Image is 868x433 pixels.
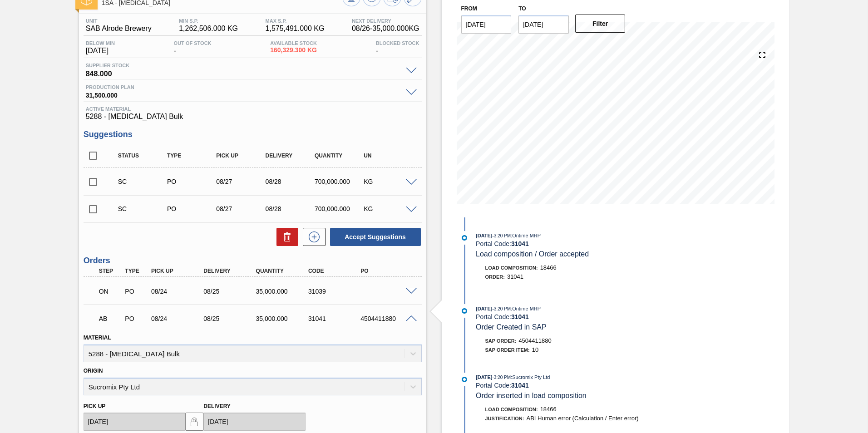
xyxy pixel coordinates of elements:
[84,403,106,409] label: Pick up
[507,273,523,280] span: 31041
[493,306,511,311] span: - 3:20 PM
[84,130,422,139] h3: Suggestions
[86,90,401,99] span: 31,500.000
[263,178,318,185] div: 08/28/2025
[306,268,365,274] div: Code
[254,288,312,295] div: 35,000.000
[485,347,530,353] span: SAP Order Item:
[518,5,526,12] label: to
[312,153,367,159] div: Quantity
[374,40,422,55] div: -
[298,228,325,246] div: New suggestion
[476,392,587,399] span: Order inserted in load composition
[493,233,511,238] span: - 3:20 PM
[214,153,269,159] div: Pick up
[511,382,529,389] strong: 31041
[511,240,529,247] strong: 31041
[476,240,691,247] div: Portal Code:
[330,228,421,246] button: Accept Suggestions
[485,265,538,271] span: Load Composition :
[511,233,541,238] span: : Ontime MRP
[254,268,312,274] div: Quantity
[476,306,492,311] span: [DATE]
[84,368,103,374] label: Origin
[86,63,401,68] span: Supplier Stock
[485,338,517,344] span: SAP Order:
[214,178,269,185] div: 08/27/2025
[97,309,124,329] div: Awaiting Billing
[485,274,505,280] span: Order :
[86,106,419,112] span: Active Material
[123,288,150,295] div: Purchase order
[86,18,152,24] span: Unit
[116,153,171,159] div: Status
[116,178,171,185] div: Suggestion Created
[203,413,306,431] input: mm/dd/yyyy
[476,233,492,238] span: [DATE]
[179,25,238,33] span: 1,262,506.000 KG
[165,153,220,159] div: Type
[476,382,691,389] div: Portal Code:
[86,84,401,90] span: Production plan
[575,15,626,33] button: Filter
[306,315,365,322] div: 31041
[189,416,200,427] img: locked
[526,415,638,422] span: ABI Human error (Calculation / Enter error)
[306,288,365,295] div: 31039
[476,374,492,380] span: [DATE]
[99,288,122,295] p: ON
[86,68,401,77] span: 848.000
[540,264,557,271] span: 18466
[172,40,214,55] div: -
[312,178,367,185] div: 700,000.000
[214,205,269,212] div: 08/27/2025
[165,205,220,212] div: Purchase order
[361,178,416,185] div: KG
[179,18,238,24] span: MIN S.P.
[461,15,512,34] input: mm/dd/yyyy
[149,268,207,274] div: Pick up
[266,25,325,33] span: 1,575,491.000 KG
[201,315,260,322] div: 08/25/2025
[270,40,317,46] span: Available Stock
[462,235,467,241] img: atual
[518,337,551,344] span: 4504411880
[86,40,115,46] span: Below Min
[312,205,367,212] div: 700,000.000
[149,315,207,322] div: 08/24/2025
[97,281,124,301] div: Negotiating Order
[86,113,419,121] span: 5288 - [MEDICAL_DATA] Bulk
[485,407,538,412] span: Load Composition :
[84,413,186,431] input: mm/dd/yyyy
[174,40,212,46] span: Out Of Stock
[511,374,550,380] span: : Sucromix Pty Ltd
[266,18,325,24] span: MAX S.P.
[123,268,150,274] div: Type
[462,308,467,314] img: atual
[149,288,207,295] div: 08/24/2025
[86,25,152,33] span: SAB Alrode Brewery
[361,153,416,159] div: UN
[84,256,422,266] h3: Orders
[272,228,298,246] div: Delete Suggestions
[116,205,171,212] div: Suggestion Created
[462,377,467,382] img: atual
[476,250,589,258] span: Load composition / Order accepted
[99,315,122,322] p: AB
[493,375,511,380] span: - 3:20 PM
[518,15,569,34] input: mm/dd/yyyy
[358,268,417,274] div: PO
[511,306,541,311] span: : Ontime MRP
[86,47,115,55] span: [DATE]
[97,268,124,274] div: Step
[185,413,203,431] button: locked
[352,25,419,33] span: 08/26 - 35,000.000 KG
[84,335,111,341] label: Material
[123,315,150,322] div: Purchase order
[165,178,220,185] div: Purchase order
[361,205,416,212] div: KG
[263,153,318,159] div: Delivery
[511,313,529,320] strong: 31041
[325,227,422,247] div: Accept Suggestions
[201,268,260,274] div: Delivery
